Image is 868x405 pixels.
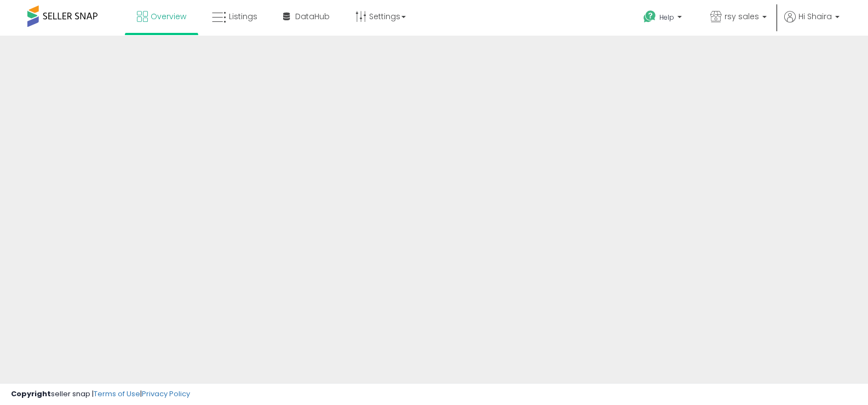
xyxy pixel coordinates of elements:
[151,11,186,22] span: Overview
[643,10,657,24] i: Get Help
[635,2,693,36] a: Help
[725,11,759,22] span: rsy sales
[295,11,330,22] span: DataHub
[94,389,140,399] a: Terms of Use
[229,11,257,22] span: Listings
[659,13,674,22] span: Help
[11,389,190,400] div: seller snap | |
[798,11,832,22] span: Hi Shaira
[784,11,840,36] a: Hi Shaira
[11,389,51,399] strong: Copyright
[142,389,190,399] a: Privacy Policy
